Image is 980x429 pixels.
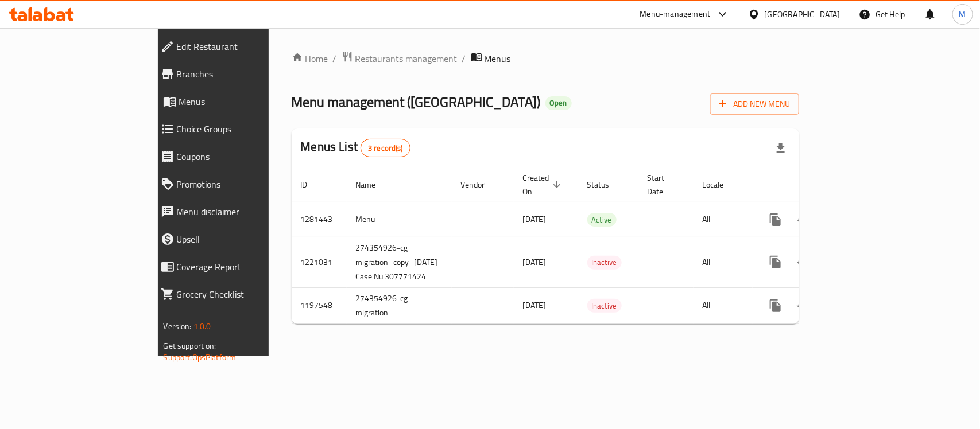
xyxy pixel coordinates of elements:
[177,67,312,81] span: Branches
[587,256,622,269] span: Inactive
[152,33,321,60] a: Edit Restaurant
[523,212,547,227] span: [DATE]
[587,299,622,313] span: Inactive
[342,51,458,66] a: Restaurants management
[694,287,753,323] td: All
[177,287,312,301] span: Grocery Checklist
[587,213,617,227] div: Active
[152,115,321,143] a: Choice Groups
[587,256,622,270] div: Inactive
[152,60,321,88] a: Branches
[762,248,789,276] button: more
[361,143,410,154] span: 3 record(s)
[545,98,572,108] span: Open
[179,95,312,108] span: Menus
[177,232,312,246] span: Upsell
[648,171,680,198] span: Start Date
[762,206,789,233] button: more
[292,89,541,115] span: Menu management ( [GEOGRAPHIC_DATA] )
[959,8,966,21] span: M
[347,287,452,323] td: 274354926-cg migration
[789,248,817,276] button: Change Status
[640,7,711,21] div: Menu-management
[164,350,237,365] a: Support.OpsPlatform
[694,202,753,237] td: All
[762,292,789,319] button: more
[587,178,625,192] span: Status
[177,260,312,274] span: Coverage Report
[333,52,337,65] li: /
[177,122,312,136] span: Choice Groups
[523,298,547,313] span: [DATE]
[152,280,321,308] a: Grocery Checklist
[587,213,617,227] span: Active
[356,178,391,192] span: Name
[462,52,466,65] li: /
[152,253,321,280] a: Coverage Report
[545,96,572,110] div: Open
[347,237,452,287] td: 274354926-cg migration_copy_[DATE] Case Nu 307771424
[177,205,312,219] span: Menu disclaimer
[301,138,410,157] h2: Menus List
[152,170,321,198] a: Promotions
[347,202,452,237] td: Menu
[638,202,694,237] td: -
[177,150,312,163] span: Coupons
[753,167,881,202] th: Actions
[152,225,321,253] a: Upsell
[719,97,790,111] span: Add New Menu
[638,237,694,287] td: -
[765,8,840,21] div: [GEOGRAPHIC_DATA]
[767,134,795,162] div: Export file
[523,171,564,198] span: Created On
[301,178,323,192] span: ID
[177,177,312,191] span: Promotions
[152,198,321,225] a: Menu disclaimer
[164,319,192,334] span: Version:
[177,40,312,53] span: Edit Restaurant
[638,287,694,323] td: -
[355,52,458,65] span: Restaurants management
[710,93,799,115] button: Add New Menu
[152,143,321,170] a: Coupons
[292,167,881,324] table: enhanced table
[694,237,753,287] td: All
[485,52,511,65] span: Menus
[587,299,622,313] div: Inactive
[523,255,547,270] span: [DATE]
[152,88,321,115] a: Menus
[461,178,500,192] span: Vendor
[789,206,817,233] button: Change Status
[164,338,216,353] span: Get support on:
[361,139,410,157] div: Total records count
[292,51,800,66] nav: breadcrumb
[789,292,817,319] button: Change Status
[703,178,739,192] span: Locale
[193,319,211,334] span: 1.0.0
